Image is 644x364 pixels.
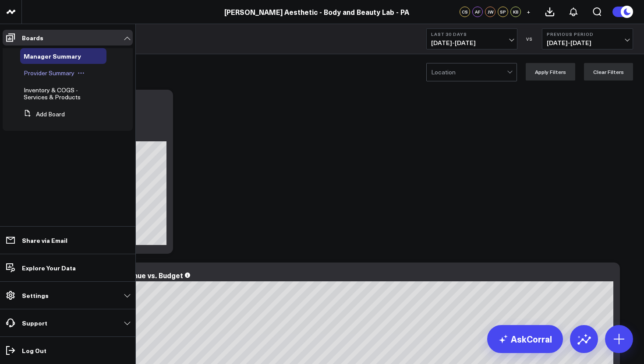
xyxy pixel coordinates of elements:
[487,325,563,353] a: AskCorral
[542,28,633,49] button: Previous Period[DATE]-[DATE]
[20,106,65,122] button: Add Board
[431,39,513,46] span: [DATE] - [DATE]
[24,69,74,77] span: Provider Summary
[224,7,409,17] a: [PERSON_NAME] Aesthetic - Body and Beauty Lab - PA
[24,87,98,101] a: Inventory & COGS - Services & Products
[547,39,628,46] span: [DATE] - [DATE]
[584,63,633,80] button: Clear Filters
[498,7,508,17] div: SP
[485,7,495,17] div: JW
[22,34,43,41] p: Boards
[526,63,575,80] button: Apply Filters
[22,237,67,244] p: Share via Email
[24,52,81,59] a: Manager Summary
[460,7,470,17] div: CS
[523,7,534,17] button: +
[24,86,81,101] span: Inventory & COGS - Services & Products
[24,52,81,60] span: Manager Summary
[22,347,46,354] p: Log Out
[547,31,628,37] b: Previous Period
[431,31,513,37] b: Last 30 Days
[472,7,483,17] div: AF
[3,343,133,358] a: Log Out
[22,292,49,299] p: Settings
[522,36,538,42] div: VS
[22,319,47,326] p: Support
[24,70,74,77] a: Provider Summary
[426,28,517,49] button: Last 30 Days[DATE]-[DATE]
[510,7,521,17] div: KB
[527,9,531,15] span: +
[22,264,76,271] p: Explore Your Data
